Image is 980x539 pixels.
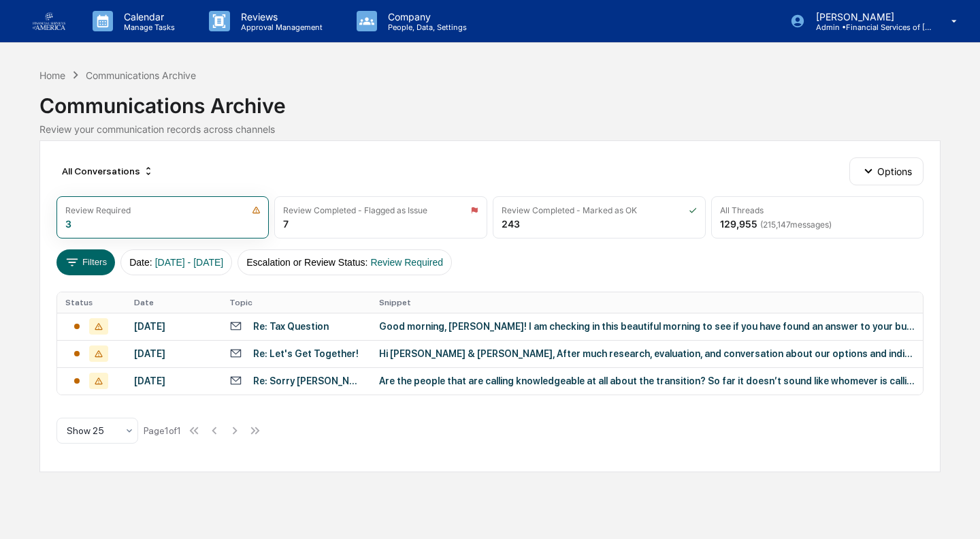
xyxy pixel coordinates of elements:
[379,321,915,332] div: Good morning, [PERSON_NAME]! I am checking in this beautiful morning to see if you have found an ...
[936,494,973,531] iframe: Open customer support
[720,205,764,215] div: All Threads
[379,375,915,386] div: Are the people that are calling knowledgeable at all about the transition? So far it doesn’t soun...
[283,218,289,230] div: 7
[253,321,329,332] div: Re: Tax Question
[805,11,932,22] p: [PERSON_NAME]
[502,218,520,230] div: 243
[252,206,261,215] img: icon
[86,70,196,81] div: Communications Archive
[470,206,478,215] img: icon
[502,205,637,215] div: Review Completed - Marked as OK
[238,249,452,275] button: Escalation or Review Status:Review Required
[39,123,941,135] div: Review your communication records across channels
[56,160,159,182] div: All Conversations
[760,219,832,230] span: ( 215,147 messages)
[39,70,65,81] div: Home
[377,11,474,22] p: Company
[134,348,214,359] div: [DATE]
[120,249,232,275] button: Date:[DATE] - [DATE]
[221,292,371,313] th: Topic
[113,11,182,22] p: Calendar
[849,157,924,185] button: Options
[65,218,71,230] div: 3
[253,348,359,359] div: Re: Let's Get Together!
[134,375,214,386] div: [DATE]
[283,205,427,215] div: Review Completed - Flagged as Issue
[134,321,214,332] div: [DATE]
[230,11,329,22] p: Reviews
[379,348,915,359] div: Hi [PERSON_NAME] & [PERSON_NAME], After much research, evaluation, and conversation about our opt...
[126,292,222,313] th: Date
[370,257,443,268] span: Review Required
[253,375,363,386] div: Re: Sorry [PERSON_NAME]!!! A token of my appreciation and apology
[113,22,182,32] p: Manage Tasks
[39,82,941,118] div: Communications Archive
[377,22,474,32] p: People, Data, Settings
[56,249,116,275] button: Filters
[33,12,65,30] img: logo
[65,205,131,215] div: Review Required
[57,292,126,313] th: Status
[230,22,329,32] p: Approval Management
[155,257,224,268] span: [DATE] - [DATE]
[805,22,932,32] p: Admin • Financial Services of [GEOGRAPHIC_DATA]
[371,292,923,313] th: Snippet
[144,425,181,436] div: Page 1 of 1
[689,206,697,215] img: icon
[720,218,832,230] div: 129,955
